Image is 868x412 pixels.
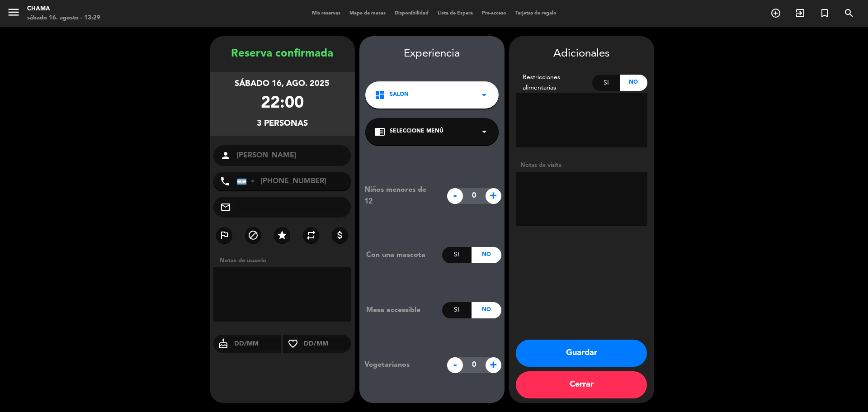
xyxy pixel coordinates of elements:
[819,8,830,19] i: turned_in_not
[486,188,501,204] span: +
[442,247,472,263] div: Si
[213,338,233,349] i: cake
[844,8,854,19] i: search
[477,11,511,16] span: Pre-acceso
[335,230,345,241] i: attach_money
[261,90,304,117] div: 22:00
[447,357,463,373] span: -
[345,11,390,16] span: Mapa de mesas
[257,117,308,130] div: 3 personas
[447,188,463,204] span: -
[442,302,472,318] div: Si
[27,14,100,23] div: sábado 16. agosto - 13:29
[307,11,345,16] span: Mis reservas
[220,150,231,161] i: person
[472,302,501,318] div: No
[433,11,477,16] span: Lista de Espera
[219,230,230,241] i: outlined_flag
[359,249,442,261] div: Con una mascota
[592,75,620,91] div: Si
[516,72,593,93] div: Restricciones alimentarias
[210,45,355,63] div: Reserva confirmada
[358,184,442,208] div: Niños menores de 12
[390,11,433,16] span: Disponibilidad
[516,371,647,398] button: Cerrar
[277,230,288,241] i: star
[7,5,20,22] button: menu
[235,77,330,90] div: sábado 16, ago. 2025
[795,8,806,19] i: exit_to_app
[390,127,443,136] span: Seleccione Menú
[7,5,20,19] i: menu
[486,357,501,373] span: +
[516,340,647,367] button: Guardar
[479,90,490,100] i: arrow_drop_down
[27,5,100,14] div: CHAMA
[516,161,647,170] div: Notas de visita
[358,359,442,371] div: Vegetarianos
[511,11,561,16] span: Tarjetas de regalo
[390,90,409,99] span: SALON
[620,75,647,91] div: No
[359,304,442,316] div: Mesa accessible
[248,230,259,241] i: block
[220,176,231,187] i: phone
[479,126,490,137] i: arrow_drop_down
[237,173,258,190] div: Argentina: +54
[220,202,231,213] i: mail_outline
[215,256,355,265] div: Notas de usuario
[374,126,385,137] i: chrome_reader_mode
[516,45,647,63] div: Adicionales
[283,338,303,349] i: favorite_border
[472,247,501,263] div: No
[233,338,282,350] input: DD/MM
[306,230,316,241] i: repeat
[303,338,351,350] input: DD/MM
[770,8,781,19] i: add_circle_outline
[374,90,385,100] i: dashboard
[359,45,505,63] div: Experiencia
